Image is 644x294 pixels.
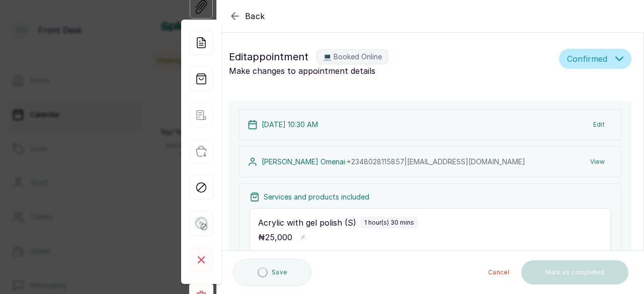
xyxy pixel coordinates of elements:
[559,49,631,69] button: Confirmed
[265,232,292,242] span: 25,000
[258,217,356,229] p: Acrylic with gel polish (S)
[229,65,555,77] p: Make changes to appointment details
[521,260,628,284] button: Mark as completed
[347,157,525,166] span: +234 8028115857 | [EMAIL_ADDRESS][DOMAIN_NAME]
[233,259,311,286] button: Save
[364,219,414,227] p: 1 hour(s) 30 mins
[262,157,525,167] p: [PERSON_NAME] Omenai ·
[262,120,318,130] p: [DATE] 10:30 AM
[229,10,265,22] button: Back
[582,153,613,171] button: View
[567,53,607,65] span: Confirmed
[316,49,388,64] label: 💻 Booked Online
[585,116,613,134] button: Edit
[229,49,308,65] span: Edit appointment
[264,192,369,202] p: Services and products included
[245,10,265,22] span: Back
[258,231,292,243] p: ₦
[480,260,517,284] button: Cancel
